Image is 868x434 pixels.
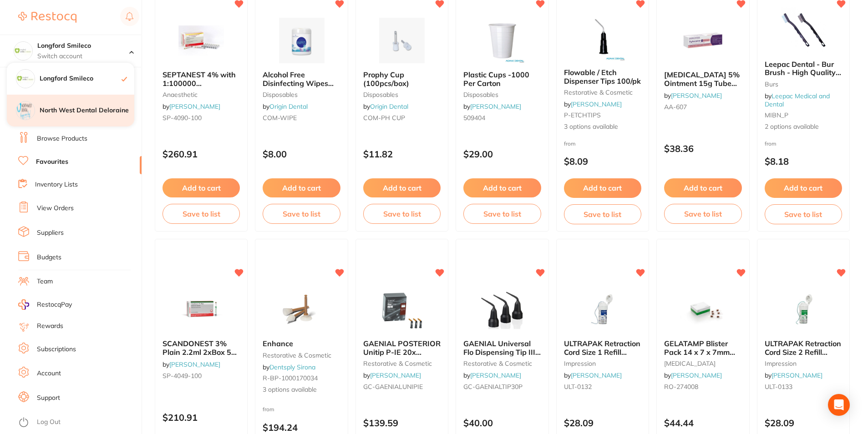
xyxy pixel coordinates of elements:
p: $44.44 [664,418,741,428]
small: restorative & cosmetic [363,360,441,367]
img: Alcohol Free Disinfecting Wipes (220wipes /bottle? [272,18,331,63]
p: $38.36 [664,143,741,154]
a: [PERSON_NAME] [671,371,722,379]
span: SCANDONEST 3% Plain 2.2ml 2xBox 50 Light Green label [162,339,237,365]
img: Flowable / Etch Dispenser Tips 100/pk [573,15,632,61]
button: Save to list [765,204,842,224]
p: $194.24 [263,422,340,433]
p: $29.00 [463,149,541,159]
button: Save to list [463,204,541,224]
a: [PERSON_NAME] [169,102,220,111]
span: by [664,371,722,379]
b: GAENIAL POSTERIOR Unitip P-IE 20x 0.16ml (0.28g) [363,339,441,356]
a: RestocqPay [18,299,72,310]
a: [PERSON_NAME] [169,360,220,368]
a: Favourites [36,157,68,167]
span: 3 options available [564,122,641,131]
b: Alcohol Free Disinfecting Wipes (220wipes /bottle? [263,71,340,87]
small: impression [765,360,842,367]
button: Add to cart [363,178,441,197]
button: Save to list [664,204,741,224]
img: Prophy Cup (100pcs/box) [372,18,431,63]
a: Browse Products [37,134,87,143]
img: Longford Smileco [16,70,35,88]
span: [MEDICAL_DATA] 5% Ointment 15g Tube Topical Anaesthetic [664,70,740,96]
p: $8.18 [765,156,842,167]
span: from [263,406,274,413]
a: Support [37,394,60,403]
span: COM-WIPE [263,114,297,122]
span: by [263,102,308,111]
h4: Longford Smileco [37,41,129,50]
a: [PERSON_NAME] [571,371,622,379]
small: anaesthetic [162,91,240,98]
img: RestocqPay [18,299,29,310]
span: Alcohol Free Disinfecting Wipes (220wipes /bottle? [263,70,334,96]
span: Prophy Cup (100pcs/box) [363,70,409,87]
span: ULTRAPAK Retraction Cord Size 2 Refill 244cm [765,339,841,365]
p: $28.09 [564,418,641,428]
span: RestocqPay [37,300,72,309]
span: Flowable / Etch Dispenser Tips 100/pk [564,68,641,85]
h4: North West Dental Deloraine [40,106,134,115]
a: [PERSON_NAME] [470,371,521,379]
button: Add to cart [162,178,240,197]
span: ULT-0133 [765,383,792,391]
img: SCANDONEST 3% Plain 2.2ml 2xBox 50 Light Green label [172,287,231,332]
span: by [463,371,521,379]
img: Longford Smileco [14,42,32,60]
small: impression [564,360,641,367]
span: GC-GAENIALTIP30P [463,383,523,391]
span: GC-GAENIALUNIPIE [363,383,423,391]
span: ULT-0132 [564,383,592,391]
b: Plastic Cups -1000 Per Carton [463,71,541,87]
a: Subscriptions [37,345,76,354]
small: disposables [363,91,441,98]
img: Leepac Dental - Bur Brush - High Quality Dental Product [774,7,833,53]
img: ULTRAPAK Retraction Cord Size 2 Refill 244cm [774,287,833,332]
b: SCANDONEST 3% Plain 2.2ml 2xBox 50 Light Green label [162,339,240,356]
b: Leepac Dental - Bur Brush - High Quality Dental Product [765,60,842,77]
span: from [765,140,777,147]
span: COM-PH CUP [363,114,405,122]
img: Enhance [272,287,331,332]
img: SEPTANEST 4% with 1:100000 adrenalin 2.2ml 2xBox 50 GOLD [172,18,231,63]
small: disposables [463,91,541,98]
span: ULTRAPAK Retraction Cord Size 1 Refill 244cm [564,339,640,365]
img: North West Dental Deloraine [16,101,35,120]
a: Inventory Lists [35,180,78,189]
p: $8.09 [564,156,641,167]
img: ULTRAPAK Retraction Cord Size 1 Refill 244cm [573,287,632,332]
p: $11.82 [363,149,441,159]
span: 509404 [463,114,485,122]
span: SP-4049-100 [162,372,202,380]
span: AA-607 [664,103,687,111]
b: SEPTANEST 4% with 1:100000 adrenalin 2.2ml 2xBox 50 GOLD [162,71,240,87]
span: by [564,371,622,379]
a: [PERSON_NAME] [571,100,622,108]
span: Leepac Dental - Bur Brush - High Quality Dental Product [765,60,841,86]
a: Rewards [37,322,63,331]
img: Plastic Cups -1000 Per Carton [472,18,532,63]
button: Save to list [263,204,340,224]
small: restorative & cosmetic [564,89,641,96]
b: GAENIAL Universal Flo Dispensing Tip III Plastic x30 [463,339,541,356]
span: SP-4090-100 [162,114,202,122]
b: XYLOCAINE 5% Ointment 15g Tube Topical Anaesthetic [664,71,741,87]
button: Add to cart [263,178,340,197]
a: Dentsply Sirona [269,363,315,371]
span: GELATAMP Blister Pack 14 x 7 x 7mm Pack of 20 [664,339,735,365]
p: $139.59 [363,418,441,428]
button: Add to cart [664,178,741,197]
span: 2 options available [765,122,842,131]
a: Team [37,277,53,286]
p: $40.00 [463,418,541,428]
span: GAENIAL POSTERIOR Unitip P-IE 20x 0.16ml (0.28g) [363,339,441,365]
small: restorative & cosmetic [463,360,541,367]
a: [PERSON_NAME] [772,371,822,379]
a: Account [37,369,61,378]
span: by [363,102,408,111]
a: Log Out [37,418,61,427]
b: ULTRAPAK Retraction Cord Size 2 Refill 244cm [765,339,842,356]
b: Prophy Cup (100pcs/box) [363,71,441,87]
